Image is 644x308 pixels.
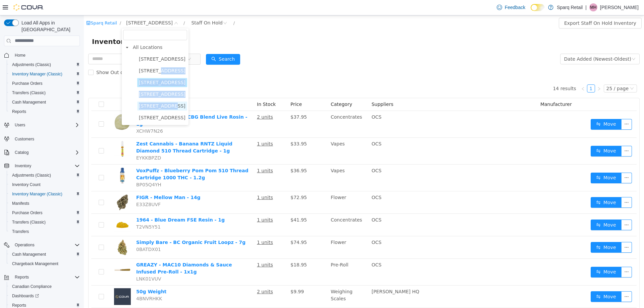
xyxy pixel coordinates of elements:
[207,152,223,158] span: $36.95
[107,2,139,12] div: Staff On Hold
[100,5,101,10] span: /
[15,274,29,280] span: Reports
[15,136,34,142] span: Customers
[207,202,223,207] span: $41.95
[7,199,83,208] button: Manifests
[55,88,102,93] span: [STREET_ADDRESS]
[52,113,79,118] span: XCHW7N26
[15,53,25,58] span: Home
[9,79,80,87] span: Purchase Orders
[9,250,49,258] a: Cash Management
[12,100,46,105] span: Cash Management
[244,96,285,122] td: Concentrates
[53,98,103,107] span: 4-861 Lansdowne St W.
[7,208,83,218] button: Purchase Orders
[457,86,488,91] span: Manufacturer
[9,199,32,207] a: Manifests
[531,4,545,11] input: Dark Mode
[9,209,45,217] a: Purchase Orders
[12,182,41,187] span: Inventory Count
[52,167,77,172] span: BP05Q4YH
[52,261,77,266] span: LNK01VUV
[13,4,44,11] img: Cova
[39,14,103,25] input: filter select
[30,273,47,290] img: 50g Weight placeholder
[1,148,83,157] button: Catalog
[55,53,102,58] span: [STREET_ADDRESS]
[507,227,538,237] button: icon: swapMove
[15,242,35,248] span: Operations
[8,21,84,32] span: Inventory Manager
[9,61,80,69] span: Adjustments (Classic)
[12,191,62,197] span: Inventory Manager (Classic)
[9,89,80,97] span: Transfers (Classic)
[600,3,639,11] p: [PERSON_NAME]
[30,98,47,115] img: Astrolab - Dab Day CBG Blend Live Rosin - 1g hero shot
[173,86,192,91] span: In Stock
[537,276,548,287] button: icon: ellipsis
[590,3,597,11] span: MH
[103,42,107,46] i: icon: down
[288,99,298,104] span: OCS
[7,88,83,98] button: Transfers (Classic)
[9,292,42,300] a: Dashboards
[244,243,285,270] td: Pre-Roll
[52,273,83,279] a: 50g Weight
[12,303,26,308] span: Reports
[9,260,61,268] a: Chargeback Management
[9,181,80,189] span: Inventory Count
[52,99,163,111] a: Astrolab - Dab Day CBG Blend Live Rosin - 1g
[10,54,58,60] span: Show Out of Stock
[288,202,298,207] span: OCS
[207,86,218,91] span: Price
[30,246,47,263] img: GREAZY - MAC10 Diamonds & Sauce Infused Pre-Roll - 1x1g hero shot
[244,270,285,293] td: Weighing Scales
[173,224,189,230] u: 1 units
[9,199,80,207] span: Manifests
[12,162,34,170] button: Inventory
[9,283,54,291] a: Canadian Compliance
[513,71,517,75] i: icon: right
[7,227,83,236] button: Transfers
[9,171,80,179] span: Adjustments (Classic)
[173,99,189,104] u: 2 units
[30,179,47,195] img: FIGR - Mellow Man - 14g hero shot
[507,204,538,215] button: icon: swapMove
[537,130,548,141] button: icon: ellipsis
[30,224,47,240] img: Simply Bare - BC Organic Fruit Loopz - 7g hero shot
[2,5,7,10] i: icon: shop
[12,51,28,59] a: Home
[497,71,501,75] i: icon: left
[173,126,189,131] u: 1 units
[12,81,43,86] span: Purchase Orders
[1,240,83,250] button: Operations
[7,98,83,107] button: Cash Management
[507,104,538,114] button: icon: swapMove
[507,182,538,192] button: icon: swapMove
[207,273,220,279] span: $9.99
[55,64,102,70] span: [STREET_ADDRESS]
[495,69,503,77] li: Previous Page
[12,241,80,249] span: Operations
[12,293,39,299] span: Dashboards
[30,125,47,142] img: Zest Cannabis - Banana RNTZ Liquid Diamond 510 Thread Cartridge - 1g hero shot
[288,224,298,230] span: OCS
[244,198,285,221] td: Concentrates
[30,152,47,169] img: VoxPuffz - Blueberry Pom Pom 510 Thread Cartridge 1000 THC - 1.2g hero shot
[9,89,48,97] a: Transfers (Classic)
[12,241,37,249] button: Operations
[207,224,223,230] span: $74.95
[52,126,149,138] a: Zest Cannabis - Banana RNTZ Liquid Diamond 510 Thread Cartridge - 1g
[7,60,83,69] button: Adjustments (Classic)
[7,291,83,301] a: Dashboards
[507,157,538,168] button: icon: swapMove
[7,282,83,291] button: Canadian Compliance
[7,107,83,116] button: Reports
[288,86,310,91] span: Suppliers
[9,228,80,236] span: Transfers
[244,122,285,149] td: Vapes
[207,247,223,252] span: $18.95
[15,163,31,169] span: Inventory
[244,149,285,176] td: Vapes
[9,98,49,106] a: Cash Management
